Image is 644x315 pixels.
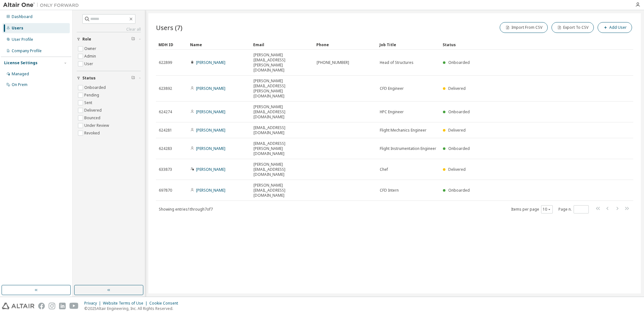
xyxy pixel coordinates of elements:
span: [EMAIL_ADDRESS][PERSON_NAME][DOMAIN_NAME] [253,141,311,156]
div: Phone [316,40,374,50]
span: Clear filter [131,37,135,42]
span: [PHONE_NUMBER] [317,60,349,65]
img: Altair One [3,2,82,8]
span: Users (7) [156,23,182,32]
span: 624274 [159,109,172,114]
label: User [84,60,94,68]
a: [PERSON_NAME] [196,146,225,151]
span: Clear filter [131,76,135,81]
p: © 2025 Altair Engineering, Inc. All Rights Reserved. [84,306,182,311]
label: Owner [84,45,98,52]
img: linkedin.svg [59,303,66,309]
span: Flight Mechanics Engineer [380,128,426,133]
a: [PERSON_NAME] [196,188,225,193]
label: Onboarded [84,84,107,91]
button: Role [77,32,141,46]
span: CFD Intern [380,188,399,193]
a: [PERSON_NAME] [196,167,225,172]
label: Bounced [84,114,102,122]
span: 624283 [159,146,172,151]
span: Chef [380,167,388,172]
span: Onboarded [448,60,470,65]
span: Delivered [448,86,466,91]
label: Revoked [84,129,101,137]
span: Delivered [448,167,466,172]
a: Clear all [77,27,141,32]
span: Onboarded [448,146,470,151]
div: Email [253,40,311,50]
img: instagram.svg [49,303,55,309]
span: 622899 [159,60,172,65]
div: Managed [12,71,29,77]
span: Head of Structures [380,60,414,65]
button: Add User [598,22,632,33]
a: [PERSON_NAME] [196,86,225,91]
label: Delivered [84,107,103,114]
label: Under Review [84,122,110,129]
span: HPC Engineer [380,109,404,114]
div: On Prem [12,82,27,87]
span: Flight Instrumentation Engineer [380,146,436,151]
span: Onboarded [448,109,470,114]
label: Admin [84,52,97,60]
span: [PERSON_NAME][EMAIL_ADDRESS][DOMAIN_NAME] [253,162,311,177]
span: 624281 [159,128,172,133]
div: Company Profile [12,48,42,53]
div: Job Title [379,40,438,50]
div: User Profile [12,37,33,42]
span: [PERSON_NAME][EMAIL_ADDRESS][PERSON_NAME][DOMAIN_NAME] [253,52,311,73]
label: Sent [84,99,93,107]
span: 633873 [159,167,172,172]
button: 10 [543,207,551,212]
button: Status [77,71,141,85]
button: Import From CSV [500,22,548,33]
img: facebook.svg [38,303,45,309]
button: Export To CSV [552,22,594,33]
span: Showing entries 1 through 7 of 7 [159,207,213,212]
a: [PERSON_NAME] [196,60,225,65]
div: License Settings [4,60,38,65]
div: Status [443,40,600,50]
span: [EMAIL_ADDRESS][DOMAIN_NAME] [253,125,311,135]
div: MDH ID [158,40,185,50]
span: Page n. [558,205,589,213]
span: Onboarded [448,188,470,193]
a: [PERSON_NAME] [196,127,225,133]
span: Role [82,37,91,42]
span: [PERSON_NAME][EMAIL_ADDRESS][PERSON_NAME][DOMAIN_NAME] [253,78,311,99]
img: altair_logo.svg [2,303,34,309]
div: Website Terms of Use [103,301,149,306]
span: 697870 [159,188,172,193]
span: CFD Engineer [380,86,404,91]
span: [PERSON_NAME][EMAIL_ADDRESS][DOMAIN_NAME] [253,183,311,198]
div: Cookie Consent [149,301,182,306]
span: Status [82,76,96,81]
span: 623892 [159,86,172,91]
img: youtube.svg [69,303,79,309]
div: Users [12,26,23,31]
div: Dashboard [12,14,33,19]
div: Name [190,40,248,50]
span: Items per page [511,205,553,213]
span: [PERSON_NAME][EMAIL_ADDRESS][DOMAIN_NAME] [253,104,311,120]
a: [PERSON_NAME] [196,109,225,114]
span: Delivered [448,127,466,133]
div: Privacy [84,301,103,306]
label: Pending [84,91,100,99]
